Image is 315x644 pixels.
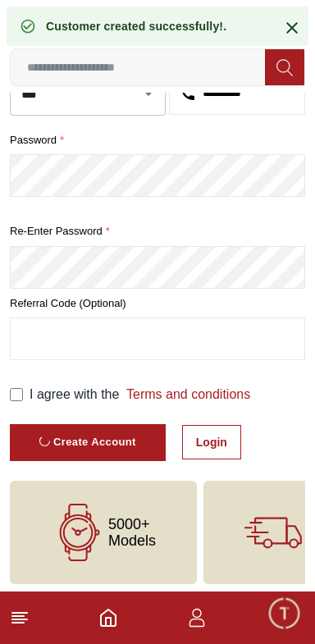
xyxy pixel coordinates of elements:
label: password [10,132,305,148]
span: 5000+ Models [108,516,156,549]
label: I agree with the [30,385,250,404]
label: Re-enter Password [10,223,305,240]
a: Login [182,425,241,459]
button: Open [137,82,160,105]
a: Home [98,608,118,628]
label: Referral Code (Optional) [10,295,305,312]
div: Customer created successfully!. [46,18,226,34]
div: Chat Widget [267,596,303,632]
a: Terms and conditions [119,387,250,401]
